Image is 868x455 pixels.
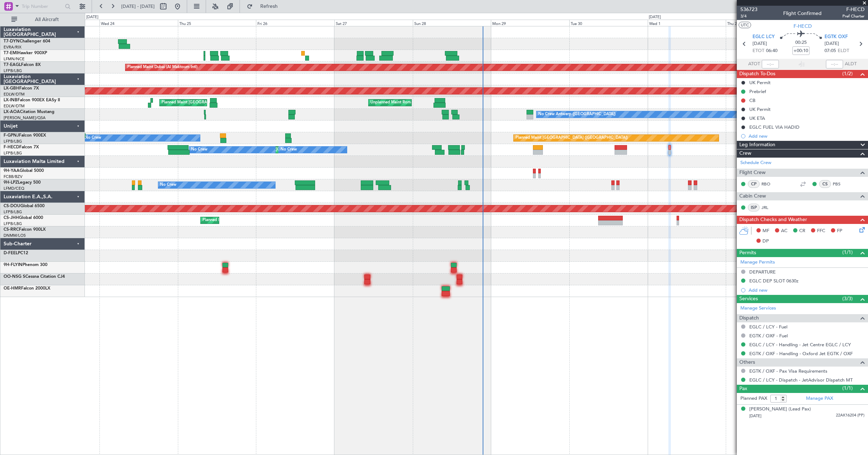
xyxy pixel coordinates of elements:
[740,159,771,167] a: Schedule Crew
[748,180,760,188] div: CP
[4,286,21,291] span: OE-HMR
[4,216,19,220] span: CS-JHH
[4,221,22,226] a: LFPB/LBG
[836,413,864,419] span: 22AK16204 (PP)
[739,314,759,322] span: Dispatch
[202,215,315,226] div: Planned Maint [GEOGRAPHIC_DATA] ([GEOGRAPHIC_DATA])
[4,263,22,267] span: 9H-FLYIN
[178,20,256,26] div: Thu 25
[753,47,764,55] span: ETOT
[4,51,47,55] a: T7-EMIHawker 900XP
[127,62,197,73] div: Planned Maint Dubai (Al Maktoum Intl)
[842,384,853,392] span: (1/1)
[817,227,825,235] span: FFC
[4,180,18,185] span: 9H-LPZ
[749,133,864,139] div: Add new
[4,92,25,97] a: EDLW/DTM
[4,251,28,255] a: D-FEELPC12
[749,406,811,413] div: [PERSON_NAME] (Lead Pax)
[842,13,864,19] span: Pref Charter
[648,20,726,26] div: Wed 1
[749,269,776,275] div: DEPARTURE
[121,3,155,10] span: [DATE] - [DATE]
[739,22,751,28] button: UTC
[4,180,41,185] a: 9H-LPZLegacy 500
[243,1,286,12] button: Refresh
[86,14,98,20] div: [DATE]
[160,180,176,190] div: No Crew
[4,63,21,67] span: T7-EAGL
[740,305,776,312] a: Manage Services
[799,227,805,235] span: CR
[761,181,777,187] a: RBO
[739,70,775,78] span: Dispatch To-Dos
[491,20,569,26] div: Mon 29
[739,216,807,224] span: Dispatch Checks and Weather
[781,227,787,235] span: AC
[749,287,864,293] div: Add new
[4,227,19,232] span: CS-RRC
[4,86,19,91] span: LX-GBH
[749,88,766,94] div: Prebrief
[569,20,648,26] div: Tue 30
[739,295,758,303] span: Services
[4,251,18,255] span: D-FEEL
[739,149,751,158] span: Crew
[740,259,775,266] a: Manage Permits
[739,385,747,393] span: Pax
[726,20,804,26] div: Thu 2
[4,68,22,73] a: LFPB/LBG
[819,180,831,188] div: CS
[838,47,849,55] span: ELDT
[749,80,771,86] div: UK Permit
[254,4,284,9] span: Refresh
[749,413,761,419] span: [DATE]
[4,145,19,149] span: F-HECD
[4,286,50,291] a: OE-HMRFalcon 2000LX
[749,324,787,330] a: EGLC / LCY - Fuel
[191,144,207,155] div: No Crew
[370,97,434,108] div: Unplanned Maint Roma (Ciampino)
[4,204,45,208] a: CS-DOUGlobal 6500
[793,22,812,30] span: F-HECD
[842,249,853,256] span: (1/1)
[515,133,628,143] div: Planned Maint [GEOGRAPHIC_DATA] ([GEOGRAPHIC_DATA])
[4,39,20,44] span: T7-DYN
[753,34,775,41] span: EGLC LCY
[4,216,43,220] a: CS-JHHGlobal 6000
[19,17,75,22] span: All Aircraft
[740,395,767,402] label: Planned PAX
[749,351,853,357] a: EGTK / OXF - Handling - Oxford Jet EGTK / OXF
[762,60,779,68] input: --:--
[837,227,842,235] span: FP
[739,141,775,149] span: Leg Information
[334,20,413,26] div: Sat 27
[4,39,50,44] a: T7-DYNChallenger 604
[749,115,765,121] div: UK ETA
[749,377,853,383] a: EGLC / LCY - Dispatch - JetAdvisor Dispatch MT
[4,174,22,179] a: FCBB/BZV
[739,169,766,177] span: Flight Crew
[4,98,60,102] a: LX-INBFalcon 900EX EASy II
[4,63,41,67] a: T7-EAGLFalcon 8X
[4,204,20,208] span: CS-DOU
[749,368,827,374] a: EGTK / OXF - Pax Visa Requirements
[4,186,24,191] a: LFMD/CEQ
[281,144,297,155] div: No Crew
[739,249,756,257] span: Permits
[761,204,777,211] a: JRL
[4,103,25,109] a: EDLW/DTM
[749,124,800,130] div: EGLC FUEL VIA HADID
[748,204,760,211] div: ISP
[806,395,833,402] a: Manage PAX
[8,14,77,25] button: All Aircraft
[845,61,857,68] span: ALDT
[762,238,769,245] span: DP
[795,39,807,46] span: 00:25
[762,227,769,235] span: MF
[749,342,851,348] a: EGLC / LCY - Handling - Jet Centre EGLC / LCY
[825,34,848,41] span: EGTK OXF
[413,20,491,26] div: Sun 28
[825,40,839,47] span: [DATE]
[748,61,760,68] span: ATOT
